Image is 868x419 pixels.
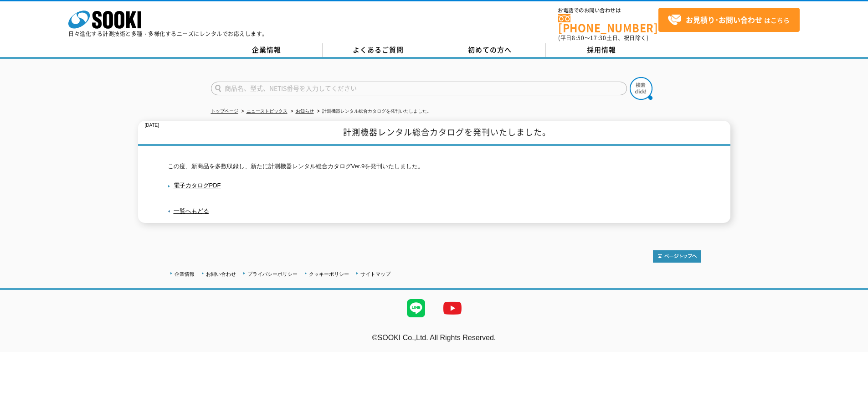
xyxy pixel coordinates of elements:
[630,77,652,100] img: btn_search.png
[558,34,648,42] span: (平日 ～ 土日、祝日除く)
[174,207,209,214] a: 一覧へもどる
[668,13,790,27] span: はこちら
[168,162,701,171] p: この度、新商品を多数収録し、新たに計測機器レンタル総合カタログVer.9を発刊いたしました。
[168,182,221,189] a: 電子カタログPDF
[360,271,390,277] a: サイトマップ
[138,121,730,146] h1: 計測機器レンタル総合カタログを発刊いたしました。
[658,8,800,32] a: お見積り･お問い合わせはこちら
[323,43,434,57] a: よくあるご質問
[145,121,159,130] p: [DATE]
[309,271,349,277] a: クッキーポリシー
[468,45,512,55] span: 初めての方へ
[653,250,701,263] img: トップページへ
[247,109,288,114] a: ニューストピックス
[558,14,658,33] a: [PHONE_NUMBER]
[572,34,585,42] span: 8:50
[833,343,868,351] a: テストMail
[296,109,314,114] a: お知らせ
[546,43,657,57] a: 採用情報
[398,290,434,326] img: LINE
[558,8,658,13] span: お電話でのお問い合わせは
[434,290,471,326] img: YouTube
[206,271,236,277] a: お問い合わせ
[211,43,323,57] a: 企業情報
[590,34,606,42] span: 17:30
[175,271,195,277] a: 企業情報
[211,82,627,95] input: 商品名、型式、NETIS番号を入力してください
[315,107,431,116] li: 計測機器レンタル総合カタログを発刊いたしました。
[686,14,762,25] strong: お見積り･お問い合わせ
[434,43,546,57] a: 初めての方へ
[211,109,238,114] a: トップページ
[68,31,268,36] p: 日々進化する計測技術と多種・多様化するニーズにレンタルでお応えします。
[247,271,298,277] a: プライバシーポリシー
